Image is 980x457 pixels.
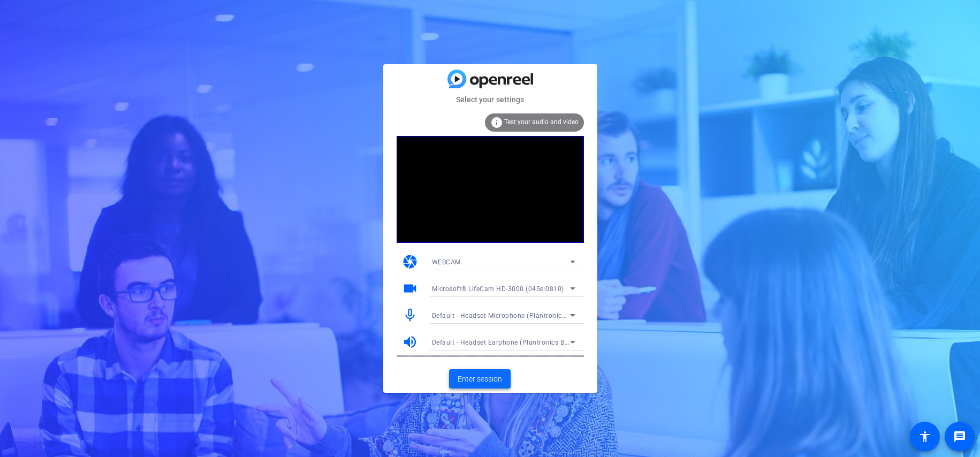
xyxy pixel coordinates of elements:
[432,338,631,346] span: Default - Headset Earphone (Plantronics Blackwire 3220 Series)
[402,334,418,350] mat-icon: volume_up
[490,116,503,129] mat-icon: info
[402,280,418,296] mat-icon: videocam
[449,369,511,389] button: Enter session
[402,307,418,323] mat-icon: mic_none
[504,118,579,126] span: Test your audio and video
[447,70,533,88] img: blue-gradient.svg
[953,430,966,443] mat-icon: message
[458,374,502,385] span: Enter session
[402,254,418,270] mat-icon: camera
[432,258,461,266] span: WEBCAM
[918,430,931,443] mat-icon: accessibility
[432,285,564,293] span: Microsoft® LifeCam HD-3000 (045e:0810)
[383,94,597,105] mat-card-subtitle: Select your settings
[432,311,638,319] span: Default - Headset Microphone (Plantronics Blackwire 3220 Series)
